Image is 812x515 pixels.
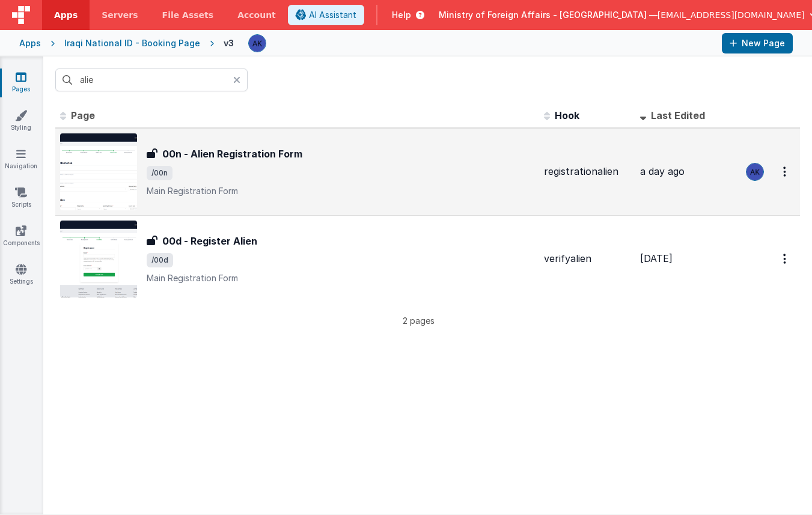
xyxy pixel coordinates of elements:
[640,252,673,264] span: [DATE]
[147,185,534,197] p: Main Registration Form
[55,314,782,327] p: 2 pages
[147,272,534,284] p: Main Registration Form
[64,37,200,49] div: Iraqi National ID - Booking Page
[776,159,795,184] button: Options
[147,253,173,267] span: /00d
[309,9,356,21] span: AI Assistant
[776,246,795,271] button: Options
[162,9,214,21] span: File Assets
[249,35,266,52] img: 1f6063d0be199a6b217d3045d703aa70
[147,166,172,180] span: /00n
[439,9,658,21] span: Ministry of Foreign Affairs - [GEOGRAPHIC_DATA] —
[19,37,41,49] div: Apps
[54,9,78,21] span: Apps
[555,109,579,121] span: Hook
[658,9,805,21] span: [EMAIL_ADDRESS][DOMAIN_NAME]
[746,163,763,180] img: 1f6063d0be199a6b217d3045d703aa70
[55,69,248,91] input: Search pages, id's ...
[544,165,630,178] div: registrationalien
[722,33,793,53] button: New Page
[224,37,239,49] div: v3
[71,109,95,121] span: Page
[392,9,411,21] span: Help
[102,9,138,21] span: Servers
[162,234,257,248] h3: 00d - Register Alien
[640,165,685,177] span: a day ago
[544,252,630,266] div: verifyalien
[288,5,364,25] button: AI Assistant
[651,109,705,121] span: Last Edited
[162,147,302,161] h3: 00n - Alien Registration Form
